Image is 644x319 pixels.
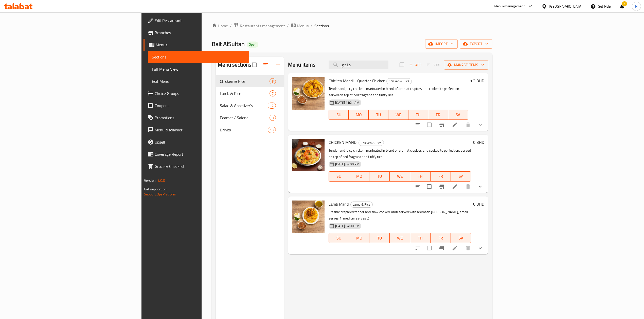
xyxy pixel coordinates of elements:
span: Sort sections [260,59,272,71]
button: SA [451,171,471,182]
div: Salad & Appetizer's12 [216,99,284,112]
input: search [329,61,388,69]
span: Get support on: [144,186,167,192]
span: SU [331,234,347,242]
span: Menus [297,23,309,29]
button: Branch-specific-item [436,242,448,254]
button: MO [349,171,369,182]
span: 8 [270,115,276,120]
span: Branches [155,30,245,36]
span: TU [371,234,388,242]
p: Freshly prepared tender and slow cooked lamb served with aromatic [PERSON_NAME], small serves 1, ... [329,209,471,222]
div: items [270,78,276,84]
img: CHICKEN MANDI [292,139,325,171]
a: Branches [144,27,249,39]
a: Menus [291,23,309,29]
span: WE [392,234,408,242]
a: Sections [148,51,249,63]
span: [DATE] 04:00 PM [333,162,361,167]
div: Open [247,42,258,48]
button: TU [369,171,390,182]
img: Lamb Mandi [292,201,325,233]
span: Menus [156,42,245,48]
span: Sections [314,23,329,29]
span: Full Menu View [152,66,245,72]
a: Edit menu item [452,184,458,190]
span: [DATE] 11:21 AM [333,100,361,105]
span: Open [247,42,258,47]
div: Drinks13 [216,124,284,136]
div: Lamb & Rice7 [216,87,284,99]
button: TH [410,233,431,243]
span: Select to update [424,181,435,192]
span: Menu disclaimer [155,127,245,133]
li: / [287,23,289,29]
nav: Menu sections [216,73,284,138]
span: import [429,41,454,47]
span: SU [331,111,347,118]
span: CHICKEN MANDI [329,138,357,146]
a: Edit Menu [148,75,249,87]
a: Support.OpsPlatform [144,191,176,197]
button: WE [390,233,410,243]
div: items [268,103,276,109]
button: Manage items [444,60,488,70]
a: Choice Groups [144,87,249,99]
button: SU [329,171,349,182]
button: WE [388,110,408,120]
a: Edit Restaurant [144,14,249,27]
span: TU [371,173,388,180]
span: Select to update [424,119,435,130]
button: export [460,39,492,49]
span: Version: [144,177,156,184]
div: Menu-management [494,3,525,9]
div: Chicken & Rice [386,78,412,84]
span: Lamb & Rice [220,90,270,96]
span: WE [392,173,408,180]
button: show more [474,119,486,131]
button: sort-choices [412,119,424,131]
span: Promotions [155,115,245,121]
span: [DATE] 04:00 PM [333,224,361,228]
span: TH [412,234,428,242]
span: MO [351,234,367,242]
span: 13 [268,128,276,132]
button: TU [369,110,388,120]
a: Edit menu item [452,122,458,128]
button: show more [474,242,486,254]
button: FR [428,110,448,120]
span: Lamb & Rice [351,202,372,207]
span: Add [408,62,422,68]
p: Tender and juicy chicken, marinated in blend of aromatic spices and cooked to perfection, served ... [329,147,471,160]
button: MO [349,233,369,243]
button: import [425,39,458,49]
span: SA [453,173,469,180]
span: Manage items [448,62,484,68]
span: Edit Menu [152,78,245,84]
span: Chicken Mandi - Quarter Chicken [329,77,385,85]
span: Restaurants management [240,23,285,29]
h6: 1.2 BHD [470,77,484,84]
span: MO [351,173,367,180]
button: TH [408,110,428,120]
span: SA [453,234,469,242]
button: Branch-specific-item [436,119,448,131]
span: 8 [270,79,276,84]
a: Upsell [144,136,249,148]
button: SA [448,110,468,120]
span: Chicken & Rice [359,140,384,146]
span: Edamat / Salona [220,115,270,121]
svg: Show Choices [477,245,483,251]
span: Select to update [424,243,435,253]
span: 12 [268,103,276,108]
button: TU [369,233,390,243]
p: Tender and juicy chicken, marinated in blend of aromatic spices and cooked to perfection, served ... [329,86,468,98]
svg: Show Choices [477,184,483,190]
span: 1.0.0 [157,177,165,184]
span: Sections [152,54,245,60]
span: Select section first [423,61,444,69]
button: Branch-specific-item [436,181,448,193]
button: FR [431,233,451,243]
button: TH [410,171,431,182]
span: Lamb Mandi [329,200,349,208]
